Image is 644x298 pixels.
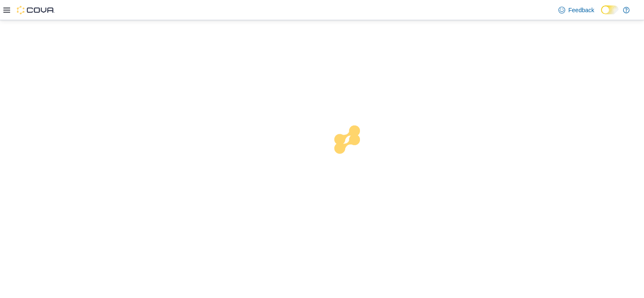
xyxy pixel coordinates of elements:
[322,119,385,182] img: cova-loader
[601,5,619,14] input: Dark Mode
[601,14,601,15] span: Dark Mode
[569,6,594,14] span: Feedback
[555,2,598,19] a: Feedback
[17,6,55,14] img: Cova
